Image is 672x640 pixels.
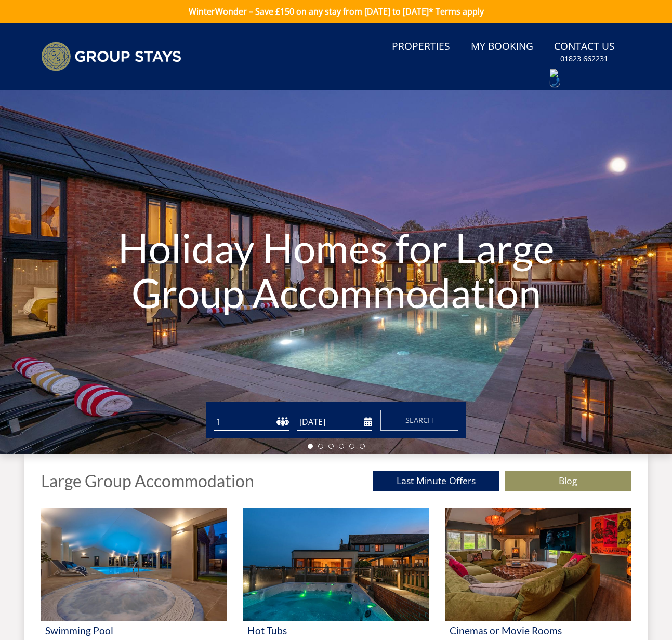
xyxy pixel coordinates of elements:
a: Last Minute Offers [373,471,499,491]
img: Makecall16.png [550,69,619,77]
h3: Swimming Pool [45,625,222,636]
img: 'Cinemas or Movie Rooms' - Large Group Accommodation Holiday Ideas [445,508,631,621]
h3: Cinemas or Movie Rooms [450,625,627,636]
a: Properties [388,35,454,59]
button: Search [380,410,458,431]
img: hfpfyWBK5wQHBAGPgDf9c6qAYOxxMAAAAASUVORK5CYII= [551,77,560,87]
a: 'Swimming Pool' - Large Group Accommodation Holiday Ideas Swimming Pool [41,508,227,640]
h3: Hot Tubs [247,625,425,636]
a: My Booking [467,35,537,59]
input: Arrival Date [297,414,372,431]
h1: Holiday Homes for Large Group Accommodation [101,205,571,336]
a: 'Hot Tubs' - Large Group Accommodation Holiday Ideas Hot Tubs [243,508,429,640]
a: Contact Us01823 662231 [550,35,619,69]
div: Call: 01823 662231 [550,77,560,87]
span: Search [405,415,433,425]
a: 'Cinemas or Movie Rooms' - Large Group Accommodation Holiday Ideas Cinemas or Movie Rooms [445,508,631,640]
img: 'Swimming Pool' - Large Group Accommodation Holiday Ideas [41,508,227,621]
img: 'Hot Tubs' - Large Group Accommodation Holiday Ideas [243,508,429,621]
h1: Large Group Accommodation [41,472,254,490]
div: 01823662231 [550,69,619,77]
a: Blog [505,471,631,491]
small: 01823 662231 [560,54,608,64]
img: Group Stays [41,42,181,71]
